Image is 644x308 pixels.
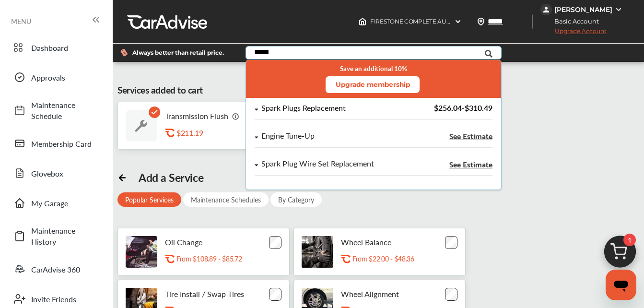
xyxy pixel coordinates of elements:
p: Wheel Alignment [341,289,399,298]
div: [PERSON_NAME] [554,5,612,14]
p: Transmission Flush [165,111,228,120]
span: Glovebox [31,168,98,179]
div: $211.19 [176,128,272,137]
a: Glovebox [9,161,103,186]
img: header-divider.bc55588e.svg [532,14,533,29]
a: Maintenance History [9,220,103,252]
img: location_vector.a44bc228.svg [477,18,485,25]
span: Dashboard [31,42,98,53]
div: By Category [270,192,322,207]
span: CarAdvise 360 [31,264,98,275]
img: cart_icon.3d0951e8.svg [597,231,643,277]
span: MENU [11,17,31,25]
span: See Estimate [449,132,492,140]
a: Dashboard [9,35,103,60]
span: Always better than retail price. [132,50,224,56]
a: Maintenance Schedule [9,95,103,126]
span: Invite Friends [31,294,98,305]
img: header-down-arrow.9dd2ce7d.svg [454,18,462,25]
p: From $22.00 - $48.36 [352,254,414,263]
img: header-home-logo.8d720a4f.svg [359,18,366,25]
span: My Garage [31,198,98,209]
p: Oil Change [165,237,202,247]
p: Tire Install / Swap Tires [165,289,244,298]
span: Upgrade Account [540,27,607,39]
div: Popular Services [117,192,181,207]
iframe: Button to launch messaging window [606,270,636,300]
span: Approvals [31,72,98,83]
span: Membership Card [31,138,98,149]
button: Upgrade membership [326,76,420,93]
span: 1 [623,234,636,246]
span: Maintenance History [31,225,98,247]
div: Spark Plug Wire Set Replacement [261,160,374,168]
img: default_wrench_icon.d1a43860.svg [126,110,157,142]
a: My Garage [9,190,103,215]
div: Services added to cart [117,83,203,97]
img: WGsFRI8htEPBVLJbROoPRyZpYNWhNONpIPPETTm6eUC0GeLEiAAAAAElFTkSuQmCC [615,6,622,13]
div: Maintenance Schedules [183,192,269,207]
div: Add a Service [139,171,203,184]
div: Engine Tune-Up [261,132,315,140]
span: Maintenance Schedule [31,99,98,121]
a: Approvals [9,65,103,90]
p: From $108.89 - $85.72 [176,254,242,263]
img: jVpblrzwTbfkPYzPPzSLxeg0AAAAASUVORK5CYII= [540,4,552,15]
img: info_icon_vector.svg [232,112,240,120]
img: tire-wheel-balance-thumb.jpg [302,236,333,268]
div: Spark Plugs Replacement [261,104,346,112]
a: Membership Card [9,131,103,156]
img: dollor_label_vector.a70140d1.svg [120,48,128,57]
a: CarAdvise 360 [9,257,103,282]
span: See Estimate [449,160,492,168]
img: oil-change-thumb.jpg [126,236,157,268]
small: Save an additional 10% [340,65,407,72]
span: $256.04 - $310.49 [434,102,492,113]
p: Wheel Balance [341,237,391,247]
span: Basic Account [541,16,606,26]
